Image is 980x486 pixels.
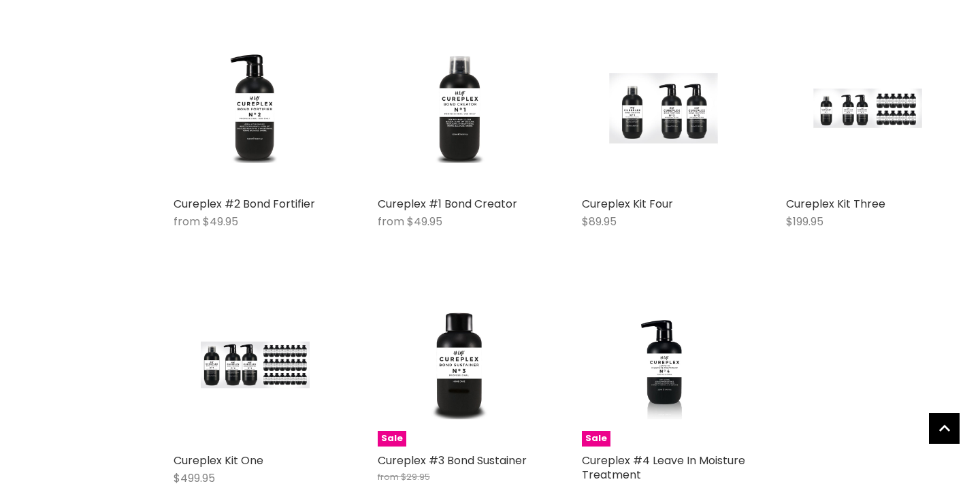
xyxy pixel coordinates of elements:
[378,196,517,212] a: Cureplex #1 Bond Creator
[405,27,514,190] img: Cureplex #1 Bond Creator
[378,470,399,483] span: from
[401,470,430,483] span: $29.95
[786,214,823,229] span: $199.95
[378,453,527,468] a: Cureplex #3 Bond Sustainer
[201,283,310,447] img: Cureplex Kit One
[174,214,200,229] span: from
[582,283,745,447] a: Cureplex #4 Leave In Moisture TreatmentSale
[813,27,922,190] img: Cureplex Kit Three
[582,431,610,447] span: Sale
[378,214,404,229] span: from
[405,283,514,447] img: Cureplex #3 Bond Sustainer
[786,196,885,212] a: Cureplex Kit Three
[786,27,949,190] a: Cureplex Kit Three
[203,214,238,229] span: $49.95
[201,27,310,190] img: Cureplex #2 Bond Fortifier
[378,283,541,447] a: Cureplex #3 Bond SustainerSale
[609,27,718,190] img: Cureplex Kit Four
[582,27,745,190] a: Cureplex Kit Four
[609,283,718,447] img: Cureplex #4 Leave In Moisture Treatment
[174,283,337,447] a: Cureplex Kit One
[174,470,215,486] span: $499.95
[407,214,442,229] span: $49.95
[582,196,673,212] a: Cureplex Kit Four
[582,453,745,483] a: Cureplex #4 Leave In Moisture Treatment
[378,27,541,190] a: Cureplex #1 Bond Creator
[174,196,315,212] a: Cureplex #2 Bond Fortifier
[174,453,263,468] a: Cureplex Kit One
[582,214,617,229] span: $89.95
[378,431,406,447] span: Sale
[174,27,337,190] a: Cureplex #2 Bond Fortifier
